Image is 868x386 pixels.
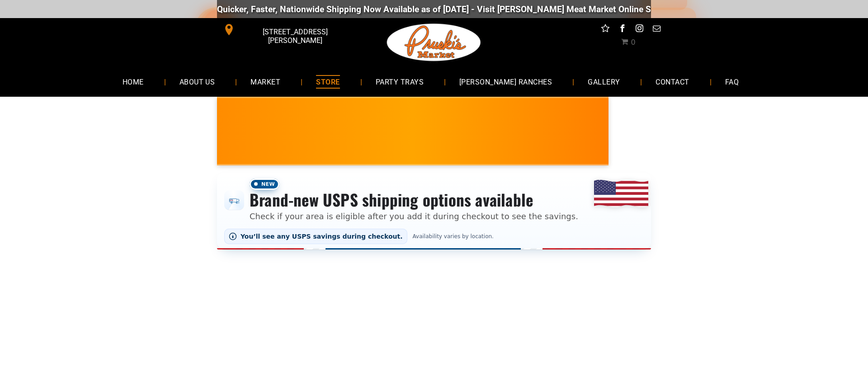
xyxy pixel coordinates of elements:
a: [PERSON_NAME] RANCHES [446,70,566,94]
a: CONTACT [642,70,703,94]
a: GALLERY [574,70,633,94]
span: 0 [631,38,635,47]
a: ABOUT US [166,70,229,94]
a: Social network [599,23,611,37]
p: Check if your area is eligible after you add it during checkout to see the savings. [250,210,578,222]
a: PARTY TRAYS [362,70,437,94]
span: [STREET_ADDRESS][PERSON_NAME] [237,23,354,49]
a: instagram [634,23,646,37]
span: You’ll see any USPS savings during checkout. [241,233,403,240]
a: [STREET_ADDRESS][PERSON_NAME] [217,23,355,37]
a: STORE [302,70,353,94]
a: facebook [617,23,628,37]
div: Shipping options announcement [217,173,651,249]
a: FAQ [712,70,752,94]
img: Pruski-s+Market+HQ+Logo2-1920w.png [385,18,483,67]
a: MARKET [237,70,294,94]
a: HOME [109,70,157,94]
span: Availability varies by location. [411,233,495,240]
h3: Brand-new USPS shipping options available [250,190,578,210]
div: Quicker, Faster, Nationwide Shipping Now Available as of [DATE] - Visit [PERSON_NAME] Meat Market... [217,4,764,14]
span: New [250,179,279,190]
a: email [651,23,663,37]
